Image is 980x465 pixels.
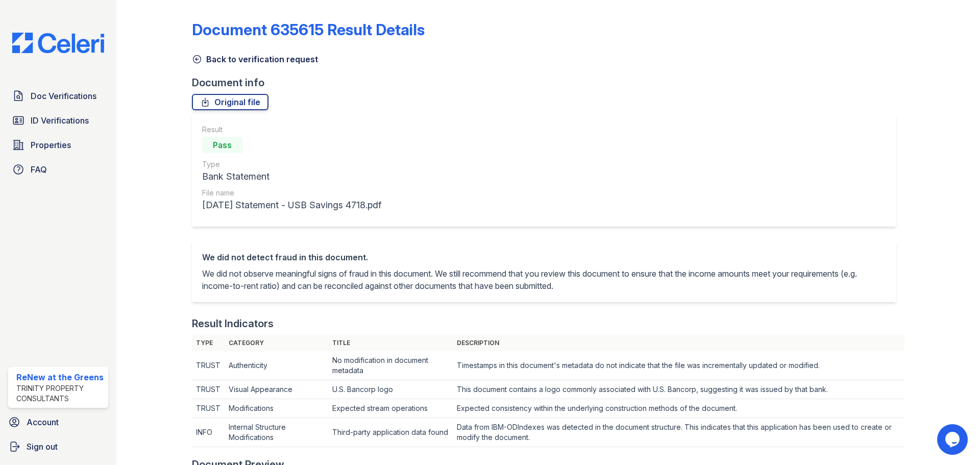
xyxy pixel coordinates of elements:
[192,335,225,351] th: Type
[202,188,381,198] div: File name
[202,267,886,292] p: We did not observe meaningful signs of fraud in this document. We still recommend that you review...
[225,399,328,418] td: Modifications
[202,169,381,184] div: Bank Statement
[16,371,104,383] div: ReNew at the Greens
[225,418,328,447] td: Internal Structure Modifications
[192,53,318,65] a: Back to verification request
[328,380,453,399] td: U.S. Bancorp logo
[192,351,225,380] td: TRUST
[202,251,886,263] div: We did not detect fraud in this document.
[192,380,225,399] td: TRUST
[4,33,112,53] img: CE_Logo_Blue-a8612792a0a2168367f1c8372b55b34899dd931a85d93a1a3d3e32e68fde9ad4.png
[453,351,904,380] td: Timestamps in this document's metadata do not indicate that the file was incrementally updated or...
[192,418,225,447] td: INFO
[31,139,71,151] span: Properties
[328,399,453,418] td: Expected stream operations
[225,351,328,380] td: Authenticity
[192,316,274,331] div: Result Indicators
[4,412,112,432] a: Account
[192,76,904,90] div: Document info
[8,159,108,180] a: FAQ
[192,94,268,110] a: Original file
[225,380,328,399] td: Visual Appearance
[328,418,453,447] td: Third-party application data found
[202,198,381,212] div: [DATE] Statement - USB Savings 4718.pdf
[27,416,59,428] span: Account
[328,351,453,380] td: No modification in document metadata
[202,137,243,153] div: Pass
[453,399,904,418] td: Expected consistency within the underlying construction methods of the document.
[27,440,58,453] span: Sign out
[328,335,453,351] th: Title
[192,20,425,39] a: Document 635615 Result Details
[453,335,904,351] th: Description
[31,114,89,127] span: ID Verifications
[202,159,381,169] div: Type
[453,380,904,399] td: This document contains a logo commonly associated with U.S. Bancorp, suggesting it was issued by ...
[16,383,104,404] div: Trinity Property Consultants
[192,399,225,418] td: TRUST
[8,110,108,131] a: ID Verifications
[202,125,381,135] div: Result
[8,86,108,106] a: Doc Verifications
[31,90,96,102] span: Doc Verifications
[4,436,112,457] a: Sign out
[31,163,47,176] span: FAQ
[937,424,970,455] iframe: chat widget
[453,418,904,447] td: Data from IBM-ODIndexes was detected in the document structure. This indicates that this applicat...
[225,335,328,351] th: Category
[8,135,108,155] a: Properties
